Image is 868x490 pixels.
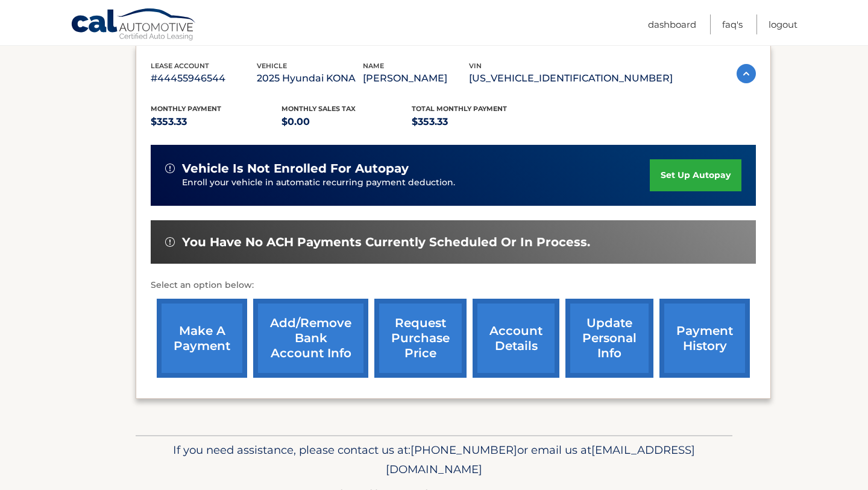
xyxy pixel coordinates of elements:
[469,70,673,87] p: [US_VEHICLE_IDENTIFICATION_NUMBER]
[165,164,175,173] img: alert-white.svg
[165,237,175,247] img: alert-white.svg
[281,104,356,113] span: Monthly sales Tax
[469,62,482,70] span: vin
[412,113,542,130] p: $353.33
[386,443,695,476] span: [EMAIL_ADDRESS][DOMAIN_NAME]
[565,299,653,378] a: update personal info
[281,113,412,130] p: $0.00
[650,159,741,191] a: set up autopay
[157,299,247,378] a: make a payment
[659,299,750,378] a: payment history
[253,299,368,378] a: Add/Remove bank account info
[151,70,257,87] p: #44455946544
[363,70,469,87] p: [PERSON_NAME]
[151,278,756,293] p: Select an option below:
[257,62,287,70] span: vehicle
[648,14,696,34] a: Dashboard
[143,441,725,479] p: If you need assistance, please contact us at: or email us at
[410,443,517,457] span: [PHONE_NUMBER]
[182,176,650,189] p: Enroll your vehicle in automatic recurring payment deduction.
[151,113,281,130] p: $353.33
[257,70,363,87] p: 2025 Hyundai KONA
[363,62,384,70] span: name
[412,104,507,113] span: Total Monthly Payment
[737,64,756,83] img: accordion-active.svg
[182,161,409,176] span: vehicle is not enrolled for autopay
[71,8,197,43] a: Cal Automotive
[473,299,559,378] a: account details
[769,14,797,34] a: Logout
[151,104,221,113] span: Monthly Payment
[182,235,590,250] span: You have no ACH payments currently scheduled or in process.
[151,62,209,70] span: lease account
[722,14,743,34] a: FAQ's
[374,299,467,378] a: request purchase price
